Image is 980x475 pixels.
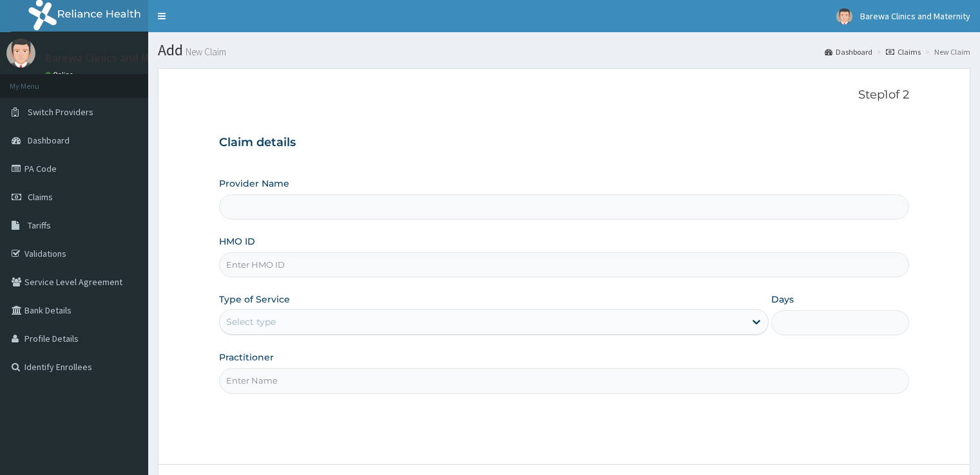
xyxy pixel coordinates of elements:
[219,368,908,393] input: Enter Name
[183,47,226,57] small: New Claim
[219,136,908,150] h3: Claim details
[6,39,35,68] img: User Image
[28,135,70,146] span: Dashboard
[825,46,872,57] a: Dashboard
[219,88,908,102] p: Step 1 of 2
[226,315,276,328] div: Select type
[886,46,921,57] a: Claims
[28,106,93,118] span: Switch Providers
[158,42,970,59] h1: Add
[45,70,76,79] a: Online
[45,52,190,64] p: Barewa Clinics and Maternity
[219,252,908,277] input: Enter HMO ID
[219,177,289,190] label: Provider Name
[28,191,53,203] span: Claims
[219,235,255,248] label: HMO ID
[219,293,290,306] label: Type of Service
[771,293,794,306] label: Days
[219,351,274,364] label: Practitioner
[28,219,51,231] span: Tariffs
[860,10,970,22] span: Barewa Clinics and Maternity
[922,46,970,57] li: New Claim
[836,8,852,24] img: User Image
